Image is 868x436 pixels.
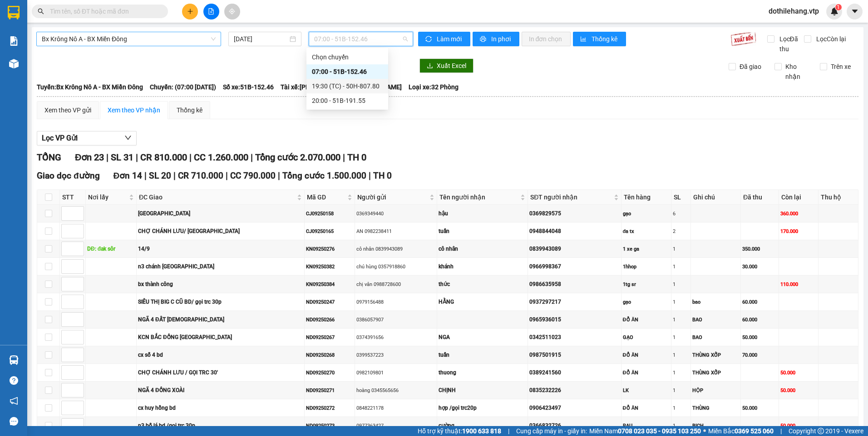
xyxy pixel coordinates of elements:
[306,228,353,235] div: CJ09250165
[673,298,689,306] div: 1
[150,82,216,92] span: Chuyến: (07:00 [DATE])
[529,421,619,430] div: 0366832726
[37,170,100,181] span: Giao dọc đường
[491,34,512,44] span: In phơi
[580,36,588,43] span: bar-chart
[439,227,526,236] div: tuấn
[138,351,303,359] div: cx số 4 bd
[306,369,353,377] div: ND09250270
[528,382,621,399] td: 0835232226
[312,52,383,62] div: Chọn chuyến
[671,190,691,205] th: SL
[69,63,84,76] span: Nơi nhận:
[419,58,473,73] button: downloadXuất Excel
[306,263,353,271] div: KN09250382
[782,62,814,82] span: Kho nhận
[673,404,689,412] div: 1
[138,404,303,412] div: cx huy hồng bd
[780,369,817,377] div: 50.000
[589,426,701,436] span: Miền Nam
[306,351,353,359] div: ND09250268
[529,262,619,271] div: 0966998367
[418,426,501,436] span: Hỗ trợ kỹ thuật:
[38,8,44,15] span: search
[60,190,86,205] th: STT
[306,50,388,64] div: Chọn chuyến
[779,190,819,205] th: Còn lại
[42,132,78,144] span: Lọc VP Gửi
[9,355,19,365] img: warehouse-icon
[106,152,108,163] span: |
[673,387,689,394] div: 1
[356,245,435,253] div: cô nhân 0839943089
[177,105,202,115] div: Thống kê
[306,316,353,324] div: ND09250266
[305,417,355,435] td: ND09250273
[356,228,435,235] div: AN 0982238411
[356,263,435,271] div: chú hùng 0357918860
[673,263,689,271] div: 1
[437,240,528,258] td: cô nhân
[278,170,280,181] span: |
[692,422,739,430] div: BỊCH
[10,397,18,405] span: notification
[529,315,619,324] div: 0965936015
[673,210,689,218] div: 6
[528,240,621,258] td: 0839943089
[307,192,345,202] span: Mã GD
[439,280,526,289] div: thức
[306,422,353,430] div: ND09250273
[42,32,216,46] span: Bx Krông Nô A - BX Miền Đông
[437,346,528,364] td: tuấn
[305,382,355,399] td: ND09250271
[437,34,463,44] span: Làm mới
[692,404,739,412] div: THÙNG
[529,351,619,359] div: 0987501915
[623,404,670,412] div: ĐỒ ĂN
[37,83,143,91] b: Tuyến: Bx Krông Nô A - BX Miền Đông
[673,334,689,341] div: 1
[437,293,528,311] td: HẰNG
[437,223,528,240] td: tuấn
[138,333,303,342] div: KCN BẮC ĐỒNG [GEOGRAPHIC_DATA]
[356,387,435,394] div: hoàng 0345565656
[173,170,176,181] span: |
[31,63,57,68] span: PV Krông Nô
[356,422,435,430] div: 0977363427
[306,281,353,288] div: KN09250384
[692,387,739,394] div: HỘP
[835,4,842,10] sup: 1
[312,67,383,77] div: 07:00 - 51B-152.46
[623,387,670,394] div: LK
[138,227,303,236] div: CHỢ CHÁNH LƯU/ [GEOGRAPHIC_DATA]
[508,426,509,436] span: |
[742,316,777,324] div: 60.000
[847,4,863,19] button: caret-down
[437,417,528,435] td: cường
[528,205,621,223] td: 0369829575
[623,334,670,341] div: GẠO
[50,6,157,16] input: Tìm tên, số ĐT hoặc mã đơn
[673,228,689,235] div: 2
[140,152,187,163] span: CR 810.000
[673,281,689,288] div: 1
[305,223,355,240] td: CJ09250165
[529,298,619,306] div: 0937297217
[8,6,20,19] img: logo-vxr
[692,298,739,306] div: bao
[138,421,303,430] div: n3 bố lá bd /gọi trc 30p
[735,427,774,435] strong: 0369 525 060
[818,428,824,434] span: copyright
[343,152,345,163] span: |
[528,346,621,364] td: 0987501915
[356,404,435,412] div: 0848221178
[673,422,689,430] div: 1
[138,245,303,253] div: 14/9
[528,258,621,276] td: 0966998367
[31,54,105,61] strong: BIÊN NHẬN GỬI HÀNG HOÁ
[529,368,619,377] div: 0389241560
[347,152,366,163] span: TH 0
[87,245,135,253] div: DĐ: đak sôr
[24,15,74,48] strong: CÔNG TY TNHH [GEOGRAPHIC_DATA] 214 QL13 - P.26 - Q.BÌNH THẠNH - TP HCM 1900888606
[742,351,777,359] div: 70.000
